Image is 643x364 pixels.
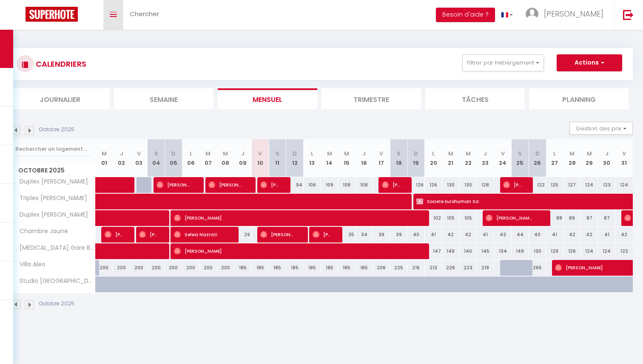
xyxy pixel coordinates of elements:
[321,260,338,276] div: 185
[448,150,453,158] abbr: M
[321,177,338,193] div: 109
[113,260,130,276] div: 200
[569,122,633,135] button: Gestion des prix
[120,150,123,158] abbr: J
[113,139,130,177] th: 02
[598,139,615,177] th: 30
[557,54,622,71] button: Actions
[477,227,494,243] div: 41
[338,139,356,177] th: 15
[442,243,460,259] div: 149
[304,177,321,193] div: 106
[569,150,575,158] abbr: M
[114,88,213,109] li: Semaine
[10,88,110,109] li: Journalier
[544,8,603,19] span: [PERSON_NAME]
[269,139,286,177] th: 11
[12,277,97,286] span: Studio [GEOGRAPHIC_DATA]
[96,260,113,276] div: 200
[356,260,373,276] div: 185
[344,150,349,158] abbr: M
[260,177,279,193] span: [PERSON_NAME]
[459,227,477,243] div: 42
[260,226,293,243] span: [PERSON_NAME]
[414,150,418,158] abbr: D
[223,150,228,158] abbr: M
[598,210,615,226] div: 87
[563,177,581,193] div: 127
[286,260,304,276] div: 185
[241,150,245,158] abbr: J
[512,227,529,243] div: 44
[459,260,477,276] div: 223
[494,139,512,177] th: 24
[304,139,321,177] th: 13
[293,150,297,158] abbr: D
[205,150,211,158] abbr: M
[529,88,629,109] li: Planning
[356,177,373,193] div: 108
[477,260,494,276] div: 219
[373,139,390,177] th: 17
[338,227,356,243] div: 35
[425,139,442,177] th: 20
[494,243,512,259] div: 134
[425,88,525,109] li: Tâches
[477,177,494,193] div: 128
[529,139,546,177] th: 26
[234,260,252,276] div: 185
[425,210,442,226] div: 102
[615,243,633,259] div: 122
[338,260,356,276] div: 185
[12,194,89,203] span: Triplex [PERSON_NAME]
[217,260,234,276] div: 200
[154,150,158,158] abbr: S
[182,139,199,177] th: 06
[321,139,338,177] th: 14
[251,139,269,177] th: 10
[373,227,390,243] div: 39
[96,139,113,177] th: 01
[286,177,304,193] div: 94
[190,150,192,158] abbr: L
[442,227,460,243] div: 42
[39,126,74,134] p: Octobre 2025
[563,139,581,177] th: 28
[12,177,90,186] span: Duplex [PERSON_NAME]
[407,260,425,276] div: 216
[276,150,279,158] abbr: S
[148,260,165,276] div: 200
[477,139,494,177] th: 23
[327,150,332,158] abbr: M
[563,243,581,259] div: 126
[546,177,563,193] div: 125
[529,177,546,193] div: 122
[425,227,442,243] div: 41
[442,177,460,193] div: 130
[182,260,199,276] div: 200
[529,227,546,243] div: 40
[139,226,158,243] span: [PERSON_NAME]
[563,227,581,243] div: 42
[362,150,366,158] abbr: J
[11,164,95,177] span: Octobre 2025
[286,139,304,177] th: 12
[459,139,477,177] th: 22
[382,177,401,193] span: [PERSON_NAME]
[605,150,609,158] abbr: J
[512,243,529,259] div: 149
[512,139,529,177] th: 25
[425,243,442,259] div: 147
[546,243,563,259] div: 129
[442,260,460,276] div: 226
[137,150,141,158] abbr: V
[436,8,495,22] button: Besoin d'aide ?
[102,150,107,158] abbr: M
[442,139,460,177] th: 21
[622,150,626,158] abbr: V
[174,226,221,243] span: Selwa Nazrati
[432,150,435,158] abbr: L
[462,54,544,71] button: Filtrer par hébergement
[356,139,373,177] th: 16
[156,177,189,193] span: [PERSON_NAME]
